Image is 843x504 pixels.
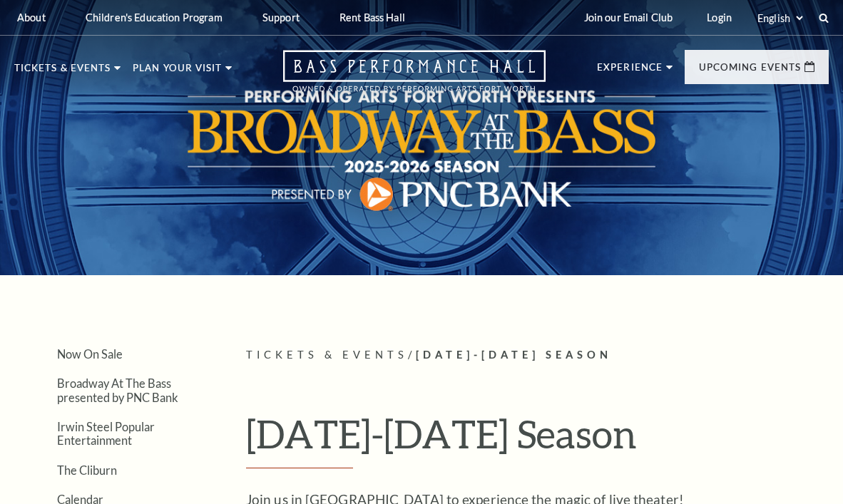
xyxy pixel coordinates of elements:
p: Experience [597,63,663,80]
a: Broadway At The Bass presented by PNC Bank [57,376,178,403]
select: Select: [755,11,805,25]
p: About [17,11,46,24]
p: / [246,346,829,364]
p: Tickets & Events [14,63,111,81]
a: The Cliburn [57,463,117,477]
p: Rent Bass Hall [339,11,405,24]
p: Support [262,11,300,24]
h1: [DATE]-[DATE] Season [246,411,829,469]
span: [DATE]-[DATE] Season [416,349,612,361]
span: Tickets & Events [246,349,408,361]
p: Plan Your Visit [133,63,222,81]
a: Irwin Steel Popular Entertainment [57,420,155,447]
p: Upcoming Events [699,63,801,80]
p: Children's Education Program [86,11,223,24]
a: Now On Sale [57,347,123,361]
